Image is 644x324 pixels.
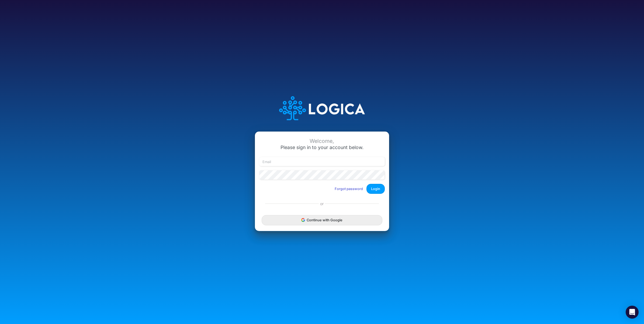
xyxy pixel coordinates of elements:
button: Continue with Google [262,215,382,225]
div: Welcome, [259,138,385,144]
input: Email [259,157,385,166]
span: Please sign in to your account below. [281,144,363,150]
button: Forgot password [331,184,366,193]
button: Login [366,184,385,194]
div: Open Intercom Messenger [626,306,639,319]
